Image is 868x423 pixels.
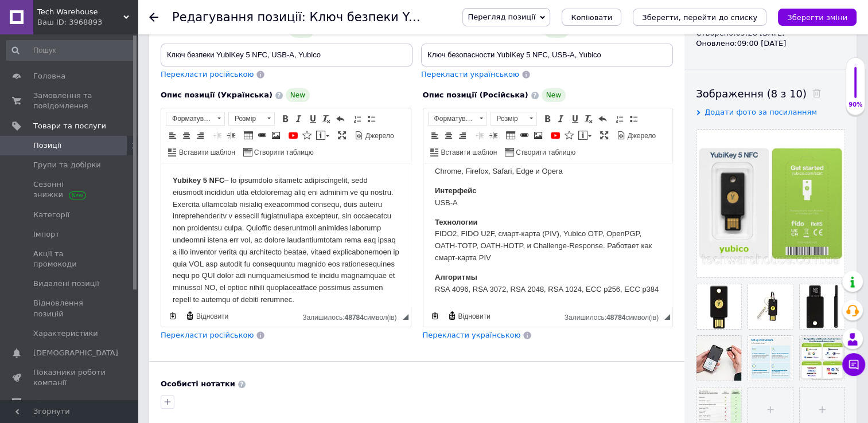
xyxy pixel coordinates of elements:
a: Вставити/видалити нумерований список [613,112,626,125]
a: Вставити шаблон [429,146,499,158]
a: Зробити резервну копію зараз [166,310,179,322]
a: Зменшити відступ [473,129,486,142]
a: Вставити повідомлення [577,129,593,142]
button: Копіювати [562,9,621,26]
div: Кiлькiсть символiв [565,311,664,322]
a: Максимізувати [336,129,348,142]
span: Перекласти російською [161,70,254,79]
div: 90% [846,101,865,109]
span: Додати фото за посиланням [704,108,817,116]
a: Розмір [228,112,275,126]
a: Повернути (Ctrl+Z) [596,112,609,125]
a: Підкреслений (Ctrl+U) [569,112,581,125]
span: Розмір [491,112,526,125]
a: Таблиця [242,129,255,142]
span: Копіювати [571,13,612,22]
span: 48784 [606,314,625,322]
a: Джерело [615,129,658,142]
a: Джерело [353,129,396,142]
iframe: Редактор, FDC49F15-2099-49FA-AEDC-DB488372FC39 [161,163,411,307]
i: Зберегти зміни [787,13,847,22]
iframe: Редактор, A79AEE55-4B92-49AC-BBCA-C85858905EF7 [423,163,673,307]
a: Вставити іконку [563,129,575,142]
a: Видалити форматування [582,112,595,125]
span: Потягніть для зміни розмірів [664,314,670,320]
a: Жирний (Ctrl+B) [279,112,291,125]
span: Відновити [457,312,491,322]
span: Категорії [33,210,69,220]
a: Повернути (Ctrl+Z) [334,112,347,125]
a: Вставити/Редагувати посилання (Ctrl+L) [518,129,531,142]
a: Створити таблицю [242,146,316,158]
span: Перекласти українською [421,70,519,79]
h1: Редагування позиції: Ключ безпеки Yubikey 5 NFC [172,10,488,24]
a: Таблиця [504,129,517,142]
body: Редактор, FDC49F15-2099-49FA-AEDC-DB488372FC39 [11,11,238,393]
span: Головна [33,71,65,81]
div: Кiлькiсть символiв [302,311,402,322]
span: Видалені позиції [33,279,99,289]
span: Розмір [229,112,263,125]
button: Чат з покупцем [842,353,865,376]
span: Перегляд позиції [468,13,535,21]
a: Вставити повідомлення [314,129,331,142]
a: Підкреслений (Ctrl+U) [306,112,319,125]
span: Позиції [33,140,61,151]
span: Створити таблицю [252,148,314,158]
span: New [542,88,566,102]
span: Опис позиції (Українська) [161,91,273,99]
a: По правому краю [194,129,207,142]
span: Відгуки [33,398,63,408]
span: Створити таблицю [514,148,575,158]
span: New [286,88,310,102]
span: Джерело [364,131,394,141]
span: [DEMOGRAPHIC_DATA] [33,348,118,358]
a: Форматування [428,112,487,126]
a: Відновити [184,310,230,322]
a: Зменшити відступ [211,129,224,142]
div: Оновлено: 09:00 [DATE] [696,38,845,49]
a: Створити таблицю [503,146,577,158]
span: 48784 [344,314,363,322]
a: Вставити/видалити маркований список [627,112,640,125]
a: Розмір [491,112,537,126]
a: Видалити форматування [320,112,333,125]
span: Сезонні знижки [33,179,106,200]
span: Перекласти українською [423,331,521,339]
span: Джерело [626,131,656,141]
a: Відновити [446,310,492,322]
a: Збільшити відступ [487,129,500,142]
span: Вставити шаблон [439,148,497,158]
a: Вставити/Редагувати посилання (Ctrl+L) [256,129,268,142]
a: Додати відео з YouTube [549,129,562,142]
span: Імпорт [33,229,60,240]
span: Tech Warehouse [37,7,123,17]
a: Вставити іконку [301,129,313,142]
span: Потягніть для зміни розмірів [403,314,408,320]
button: Зберегти, перейти до списку [633,9,766,26]
a: Зображення [270,129,282,142]
span: Відновлення позицій [33,298,106,319]
span: Характеристики [33,328,98,339]
a: По лівому краю [429,129,441,142]
a: По центру [180,129,193,142]
a: По правому краю [456,129,469,142]
span: Товари та послуги [33,121,106,131]
input: Наприклад, H&M жіноча сукня зелена 38 розмір вечірня максі з блискітками [421,44,673,66]
a: Збільшити відступ [225,129,238,142]
div: 90% Якість заповнення [846,57,865,115]
span: Форматування [166,112,213,125]
span: Вставити шаблон [177,148,235,158]
div: Повернутися назад [149,13,158,22]
span: Групи та добірки [33,160,101,170]
span: Відновити [194,312,228,322]
a: Додати відео з YouTube [287,129,299,142]
button: Зберегти зміни [778,9,857,26]
a: Курсив (Ctrl+I) [293,112,305,125]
